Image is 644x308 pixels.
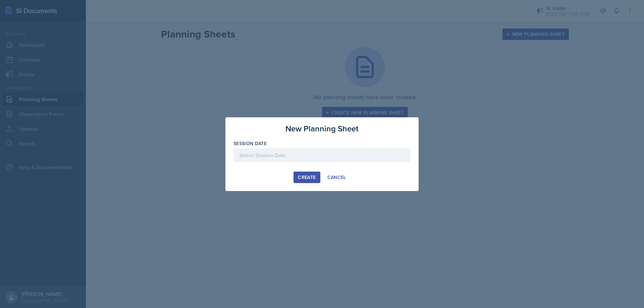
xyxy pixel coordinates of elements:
div: Cancel [327,175,346,180]
div: Create [298,175,316,180]
button: Cancel [323,172,351,183]
label: Session Date [233,140,267,147]
h3: New Planning Sheet [285,123,359,135]
button: Create [293,172,320,183]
